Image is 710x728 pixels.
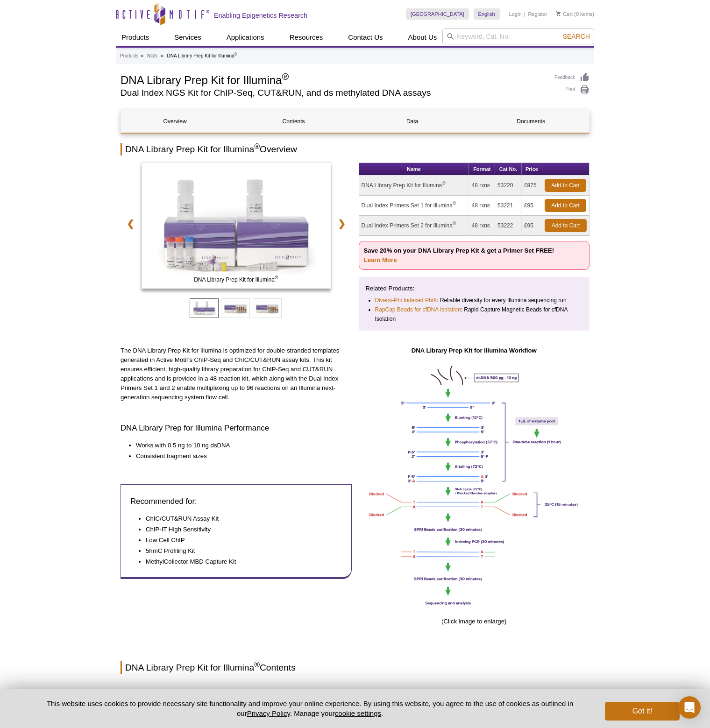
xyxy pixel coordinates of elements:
[563,33,590,40] span: Search
[161,53,163,58] li: »
[469,196,495,216] td: 48 rxns
[364,256,397,263] a: Learn More
[560,32,593,41] button: Search
[146,514,333,523] li: ChIC/CUT&RUN Assay Kit
[146,536,333,545] li: Low Cell ChIP
[375,296,437,305] a: Diversi-Phi Indexed PhiX
[469,216,495,236] td: 48 rxns
[121,213,141,234] a: ❮
[121,72,545,86] h1: DNA Library Prep Kit for Illumina
[359,358,590,614] img: How the DNA Library Prep Kit Works
[403,28,443,46] a: About Us
[121,89,545,97] h2: Dual Index NGS Kit for ChIP-Seq, CUT&RUN, and ds methylated DNA assays
[522,163,542,176] th: Price
[141,53,143,58] li: »
[359,163,469,176] th: Name
[221,28,270,46] a: Applications
[469,163,495,176] th: Format
[375,296,575,305] li: : Reliable diversity for every Illumina sequencing run
[358,110,466,133] a: Data
[284,28,329,46] a: Resources
[234,52,237,57] sup: ®
[332,213,352,234] a: ❯
[136,452,342,461] li: Consistent fragment sizes
[121,423,352,434] h3: DNA Library Prep for Illumina Performance
[495,216,522,236] td: 53222
[522,216,542,236] td: £95
[524,8,525,20] li: |
[247,709,290,717] a: Privacy Policy
[130,496,342,507] h3: Recommended for:
[522,176,542,196] td: £975
[528,11,547,17] a: Register
[143,275,328,284] span: DNA Library Prep Kit for Illumina
[136,441,342,450] li: Works with 0.5 ng to 10 ng dsDNA
[335,709,381,717] button: cookie settings
[477,110,585,133] a: Documents
[254,142,260,150] sup: ®
[469,176,495,196] td: 48 rxns
[359,216,469,236] td: Dual Index Primers Set 2 for Illumina
[275,275,278,280] sup: ®
[146,546,333,556] li: 5hmC Profiling Kit
[375,305,575,324] li: : Rapid Capture Magnetic Beads for cfDNA Isolation
[121,143,589,155] h2: DNA Library Prep Kit for Illumina Overview
[359,196,469,216] td: Dual Index Primers Set 1 for Illumina
[545,219,587,232] a: Add to Cart
[522,196,542,216] td: £95
[509,11,522,17] a: Login
[364,247,554,263] strong: Save 20% on your DNA Library Prep Kit & get a Primer Set FREE!
[554,72,589,83] a: Feedback
[359,176,469,196] td: DNA Library Prep Kit for Illumina
[495,196,522,216] td: 53221
[116,28,155,46] a: Products
[121,346,352,402] p: The DNA Library Prep Kit for Illumina is optimized for double-stranded templates generated in Act...
[375,305,461,314] a: RapCap Beads for cfDNA Isolation
[142,163,331,291] a: DNA Library Prep Kit for Illumina
[556,11,561,16] img: Your Cart
[474,8,500,20] a: English
[556,8,594,20] li: (0 items)
[30,699,589,718] p: This website uses cookies to provide necessary site functionality and improve your online experie...
[678,696,701,719] div: Open Intercom Messenger
[359,358,590,626] p: (Click image to enlarge)
[442,28,594,44] input: Keyword, Cat. No.
[453,221,456,226] sup: ®
[453,201,456,206] sup: ®
[342,28,388,46] a: Contact Us
[366,284,583,293] p: Related Products:
[545,179,586,192] a: Add to Cart
[412,347,537,354] strong: DNA Library Prep Kit for Illumina Workflow
[554,85,589,95] a: Print
[167,53,237,58] li: DNA Library Prep Kit for Illumina
[442,181,445,186] sup: ®
[214,11,307,20] h2: Enabling Epigenetics Research
[147,52,157,60] a: NGS
[556,11,573,17] a: Cart
[120,52,138,60] a: Products
[545,199,586,212] a: Add to Cart
[605,702,680,721] button: Got it!
[121,661,589,674] h2: DNA Library Prep Kit for Illumina Contents
[282,71,289,82] sup: ®
[254,661,260,669] sup: ®
[146,525,333,534] li: ChIP-IT High Sensitivity
[495,163,522,176] th: Cat No.
[495,176,522,196] td: 53220
[121,110,229,133] a: Overview
[406,8,469,20] a: [GEOGRAPHIC_DATA]
[240,110,348,133] a: Contents
[142,163,331,289] img: DNA Library Prep Kit for Illumina
[146,557,333,566] li: MethylCollector MBD Capture Kit
[169,28,207,46] a: Services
